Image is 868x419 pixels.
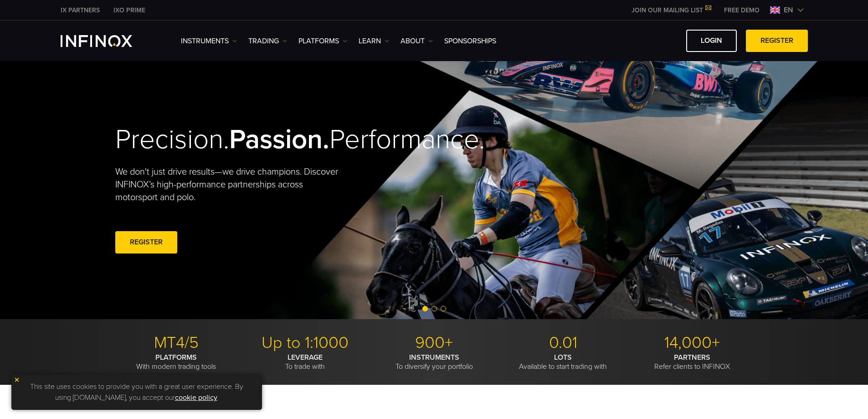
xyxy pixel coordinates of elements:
[181,36,237,47] a: Instruments
[444,36,496,47] a: SPONSORSHIPS
[248,36,287,47] a: TRADING
[115,231,177,253] a: REGISTER
[229,123,329,156] strong: Passion.
[554,353,572,362] strong: LOTS
[746,30,808,52] a: REGISTER
[631,333,753,353] p: 14,000+
[502,333,624,353] p: 0.01
[298,36,347,47] a: PLATFORMS
[674,353,710,362] strong: PARTNERS
[244,333,366,353] p: Up to 1:1000
[780,5,797,16] span: en
[359,36,389,47] a: Learn
[373,353,495,371] p: To diversify your portfolio
[401,36,433,47] a: ABOUT
[115,353,237,371] p: With modern trading tools
[409,353,459,362] strong: INSTRUMENTS
[115,333,237,353] p: MT4/5
[502,353,624,371] p: Available to start trading with
[288,353,323,362] strong: LEVERAGE
[14,377,20,383] img: yellow close icon
[61,35,154,47] a: INFINOX Logo
[686,30,737,52] a: LOGIN
[115,123,402,156] h2: Precision. Performance.
[431,306,437,311] span: Go to slide 2
[155,353,197,362] strong: PLATFORMS
[631,353,753,371] p: Refer clients to INFINOX
[16,379,257,405] p: This site uses cookies to provide you with a great user experience. By using [DOMAIN_NAME], you a...
[175,393,217,402] a: cookie policy
[717,5,766,15] a: INFINOX MENU
[441,306,446,311] span: Go to slide 3
[244,353,366,371] p: To trade with
[625,6,717,14] a: JOIN OUR MAILING LIST
[54,5,107,15] a: INFINOX
[115,166,345,204] p: We don't just drive results—we drive champions. Discover INFINOX’s high-performance partnerships ...
[422,306,428,311] span: Go to slide 1
[107,5,152,15] a: INFINOX
[373,333,495,353] p: 900+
